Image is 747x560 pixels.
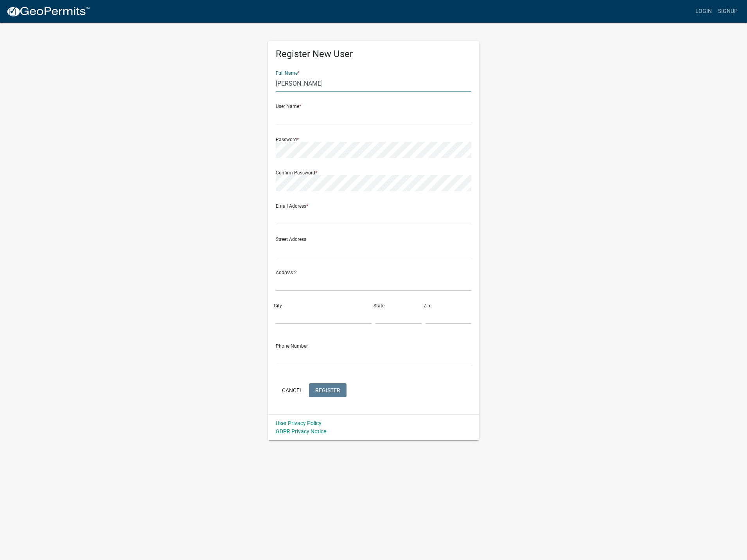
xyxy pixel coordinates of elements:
span: Register [315,387,340,393]
button: Cancel [276,383,309,397]
a: User Privacy Policy [276,420,321,426]
a: GDPR Privacy Notice [276,428,326,434]
a: Signup [715,4,741,19]
a: Login [692,4,715,19]
h5: Register New User [276,48,471,60]
keeper-lock: Open Keeper Popup [461,79,470,88]
button: Register [309,383,347,397]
